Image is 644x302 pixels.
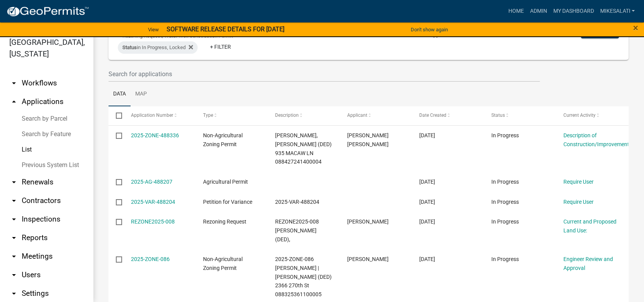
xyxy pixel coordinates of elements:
[491,218,519,225] span: In Progress
[419,179,435,185] span: 10/05/2025
[108,66,540,82] input: Search for applications
[347,218,389,225] span: Anton Olson
[167,26,284,33] strong: SOFTWARE RELEASE DETAILS FOR [DATE]
[563,179,594,185] a: Require User
[203,113,213,118] span: Type
[527,4,550,19] a: Admin
[131,218,175,225] a: REZONE2025-008
[633,23,638,32] button: Close
[9,252,19,261] i: arrow_drop_down
[9,233,19,242] i: arrow_drop_down
[131,132,179,138] a: 2025-ZONE-488336
[633,22,638,33] span: ×
[550,4,597,19] a: My Dashboard
[563,199,594,205] a: Require User
[556,106,628,125] datatable-header-cell: Current Activity
[9,78,19,88] i: arrow_drop_down
[131,199,175,205] a: 2025-VAR-488204
[563,132,629,147] a: Description of Construction/Improvement
[419,256,435,262] span: 09/30/2025
[408,23,451,36] button: Don't show again
[412,106,484,125] datatable-header-cell: Date Created
[9,215,19,224] i: arrow_drop_down
[419,218,435,225] span: 10/02/2025
[597,4,638,19] a: MikeSalati
[268,106,340,125] datatable-header-cell: Description
[275,256,332,297] span: 2025-ZONE-086 Meyer, Mark G | Meyer, Elizabeth A (DED) 2366 270th St 088325361100005
[203,256,243,271] span: Non-Agricultural Zoning Permit
[123,106,195,125] datatable-header-cell: Application Number
[563,218,616,234] a: Current and Proposed Land Use:
[491,132,519,138] span: In Progress
[9,177,19,187] i: arrow_drop_down
[275,218,319,242] span: REZONE2025-008 Olson, Harold D (DED),
[145,23,162,36] a: View
[275,113,299,118] span: Description
[419,132,435,138] span: 10/06/2025
[275,199,319,205] span: 2025-VAR-488204
[505,4,527,19] a: Home
[9,97,19,106] i: arrow_drop_up
[108,106,123,125] datatable-header-cell: Select
[419,199,435,205] span: 10/05/2025
[484,106,556,125] datatable-header-cell: Status
[347,132,389,147] span: Jeffrey Clark Askey
[195,106,267,125] datatable-header-cell: Type
[118,41,198,54] div: in In Progress, Locked
[275,132,332,165] span: Askey, Jeffrey Clark (DED) 935 MACAW LN 088427241400004
[122,44,137,50] span: Status
[491,199,519,205] span: In Progress
[340,106,412,125] datatable-header-cell: Applicant
[9,270,19,280] i: arrow_drop_down
[9,289,19,298] i: arrow_drop_down
[347,256,389,262] span: Daniel Soto
[563,256,613,271] a: Engineer Review and Approval
[131,256,170,262] a: 2025-ZONE-086
[131,82,152,107] a: Map
[491,113,505,118] span: Status
[491,256,519,262] span: In Progress
[203,132,243,147] span: Non-Agricultural Zoning Permit
[419,113,446,118] span: Date Created
[9,196,19,205] i: arrow_drop_down
[563,113,596,118] span: Current Activity
[131,179,172,185] a: 2025-AG-488207
[131,113,173,118] span: Application Number
[347,113,367,118] span: Applicant
[491,179,519,185] span: In Progress
[203,179,248,185] span: Agricultural Permit
[203,199,252,205] span: Petition for Variance
[204,40,237,54] a: + Filter
[203,218,246,225] span: Rezoning Request
[108,82,131,107] a: Data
